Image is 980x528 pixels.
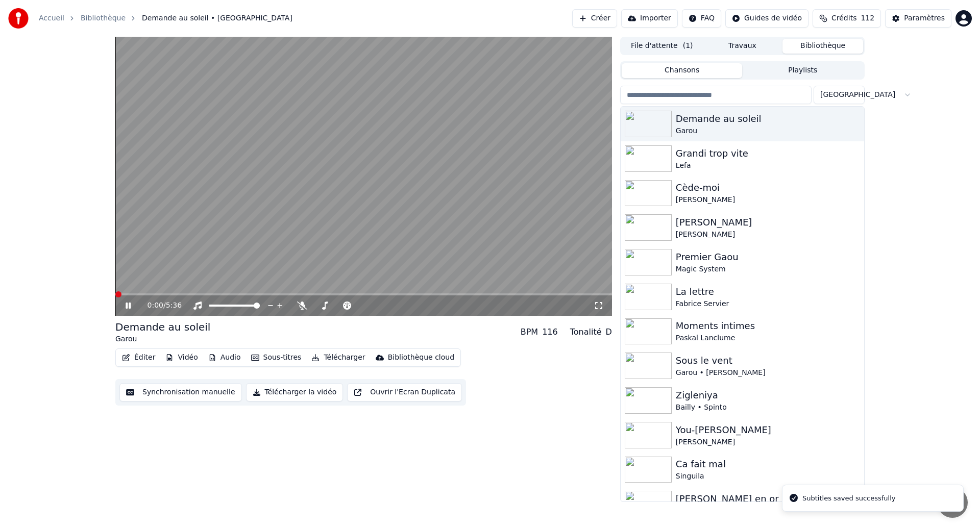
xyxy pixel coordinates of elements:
div: Fabrice Servier [676,299,860,309]
div: Bailly • Spinto [676,403,860,413]
button: Audio [204,350,245,365]
div: Paskal Lanclume [676,333,860,343]
span: 112 [861,13,874,23]
button: Ouvrir l'Ecran Duplicata [347,383,462,401]
button: Playlists [742,63,863,78]
nav: breadcrumb [39,13,292,23]
div: Moments intimes [676,319,860,333]
button: Créer [572,9,617,28]
div: Premier Gaou [676,250,860,264]
div: Singuila [676,471,860,482]
div: Bibliothèque cloud [388,353,454,363]
div: Zigleniya [676,388,860,403]
div: Paramètres [904,13,945,23]
div: Sous le vent [676,354,860,368]
button: Bibliothèque [782,39,863,54]
span: ( 1 ) [683,41,693,51]
span: 0:00 [148,300,163,311]
div: Garou • [PERSON_NAME] [676,368,860,378]
div: Cède-moi [676,181,860,195]
div: You-[PERSON_NAME] [676,423,860,437]
button: File d'attente [622,39,702,54]
img: youka [8,8,29,29]
div: [PERSON_NAME] [676,215,860,230]
div: La lettre [676,285,860,299]
div: [PERSON_NAME] [676,195,860,205]
div: Subtitles saved successfully [802,493,895,504]
div: [PERSON_NAME] en or [676,492,860,506]
button: Travaux [702,39,783,54]
span: 5:36 [166,300,182,311]
span: Demande au soleil • [GEOGRAPHIC_DATA] [142,13,292,23]
button: Éditer [118,350,159,365]
button: Crédits112 [813,9,881,28]
span: [GEOGRAPHIC_DATA] [820,90,895,100]
span: Crédits [831,13,856,23]
div: Garou [676,126,860,136]
button: FAQ [682,9,721,28]
div: Garou [115,334,210,344]
button: Télécharger la vidéo [246,383,344,401]
button: Vidéo [161,350,202,365]
div: Demande au soleil [115,320,210,334]
button: Télécharger [307,350,369,365]
div: Grandi trop vite [676,146,860,161]
div: Ca fait mal [676,457,860,471]
button: Paramètres [885,9,951,28]
div: [PERSON_NAME] [676,437,860,447]
div: / [148,300,172,311]
a: Bibliothèque [81,13,126,23]
div: 116 [542,326,558,338]
div: [PERSON_NAME] [676,230,860,240]
button: Guides de vidéo [725,9,808,28]
div: Magic System [676,264,860,274]
button: Importer [621,9,678,28]
button: Synchronisation manuelle [119,383,242,401]
div: Demande au soleil [676,112,860,126]
div: Tonalité [570,326,602,338]
div: Lefa [676,161,860,171]
button: Sous-titres [247,350,306,365]
div: BPM [521,326,538,338]
a: Accueil [39,13,64,23]
button: Chansons [622,63,743,78]
div: D [606,326,612,338]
